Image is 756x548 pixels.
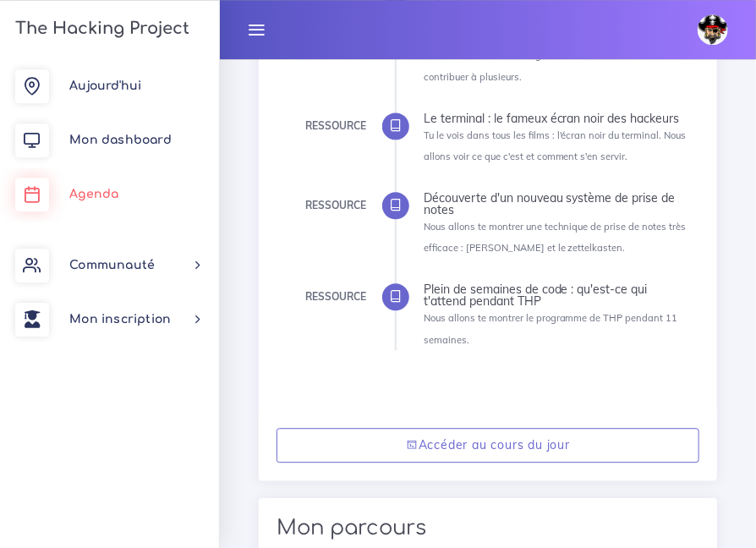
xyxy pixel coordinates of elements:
[424,283,687,307] div: Plein de semaines de code : qu'est-ce qui t'attend pendant THP
[690,5,741,54] a: avatar
[69,134,172,146] span: Mon dashboard
[305,196,366,215] div: Ressource
[69,259,155,271] span: Communauté
[69,313,171,326] span: Mon inscription
[424,221,687,254] small: Nous allons te montrer une technique de prise de notes très efficace : [PERSON_NAME] et le zettel...
[305,288,366,306] div: Ressource
[698,14,728,45] img: avatar
[10,19,189,38] h3: The Hacking Project
[424,192,687,216] div: Découverte d'un nouveau système de prise de notes
[277,516,699,540] h2: Mon parcours
[424,312,678,345] small: Nous allons te montrer le programme de THP pendant 11 semaines.
[69,79,141,92] span: Aujourd'hui
[305,117,366,135] div: Ressource
[424,112,687,124] div: Le terminal : le fameux écran noir des hackeurs
[424,129,687,162] small: Tu le vois dans tous les films : l'écran noir du terminal. Nous allons voir ce que c'est et comme...
[424,7,686,83] small: Git est un outil de sauvegarde de dossier indispensable dans l'univers du dev. GitHub permet de m...
[277,428,699,463] a: Accéder au cours du jour
[69,188,118,200] span: Agenda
